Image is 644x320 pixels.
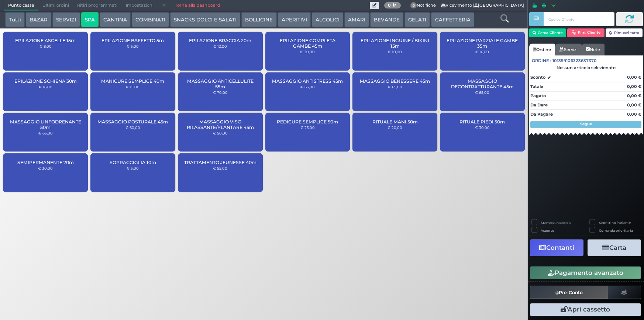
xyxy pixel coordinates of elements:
small: € 20,00 [388,125,402,130]
span: MASSAGGIO LINFODRENANTE 50m [9,119,82,130]
small: € 70,00 [213,90,228,95]
input: Codice Cliente [544,12,614,26]
strong: 0,00 € [627,93,641,98]
button: BOLLICINE [241,12,276,27]
button: Pre-Conto [530,286,608,299]
button: Pagamento avanzato [530,266,641,279]
span: MASSAGGIO DECONTRATTURANTE 45m [446,78,519,89]
small: € 55,00 [213,166,227,170]
small: € 8,00 [39,44,52,48]
button: GELATI [404,12,430,27]
strong: Da Pagare [530,112,553,117]
span: Impostazioni [122,0,158,11]
strong: 0,00 € [627,84,641,89]
span: MASSAGGIO ANTICELLULITE 55m [184,78,256,89]
span: Punto cassa [4,0,38,11]
label: Comanda prioritaria [599,228,633,233]
span: MASSAGGIO BENESSERE 45m [360,78,430,84]
span: TRATTAMENTO JEUNESSE 40m [184,160,256,165]
button: Cerca Cliente [529,28,566,37]
strong: Da Dare [530,102,548,108]
small: € 60,00 [125,125,140,130]
strong: 0,00 € [627,112,641,117]
strong: Totale [530,84,543,89]
button: Contanti [530,239,583,256]
small: € 5,00 [127,166,139,170]
button: Tutti [5,12,25,27]
small: € 16,00 [475,50,489,54]
button: SNACKS DOLCI E SALATI [170,12,240,27]
span: PEDICURE SEMPLICE 50m [277,119,338,125]
button: BAZAR [26,12,51,27]
label: Scontrino Parlante [599,220,631,225]
span: RITUALE PIEDI 50m [459,119,505,125]
span: Ultimi ordini [38,0,73,11]
span: EPILAZIONE BRACCIA 20m [189,38,251,43]
span: SEMIPERMANENTE 70m [17,160,74,165]
span: MASSAGGIO POSTURALE 45m [97,119,168,125]
button: AMARI [344,12,369,27]
small: € 10,00 [388,50,402,54]
button: CANTINA [100,12,131,27]
button: CAFFETTERIA [431,12,474,27]
small: € 16,00 [39,85,52,89]
button: SERVIZI [52,12,80,27]
button: COMBINATI [132,12,169,27]
label: Asporto [541,228,554,233]
strong: Segue [580,122,592,126]
small: € 5,00 [127,44,139,48]
span: SOPRACCIGLIA 10m [110,160,156,165]
a: Note [582,44,604,55]
span: EPILAZIONE ASCELLE 15m [15,38,76,43]
a: Ordine [529,44,555,55]
strong: 0,00 € [627,102,641,108]
label: Stampa una copia [541,220,571,225]
button: SPA [81,12,99,27]
small: € 50,00 [213,131,228,135]
span: 101359106323637370 [552,58,597,64]
span: EPILAZIONE PARZIALE GAMBE 35m [446,38,519,49]
small: € 12,00 [213,44,227,48]
small: € 65,00 [38,131,53,135]
span: EPILAZIONE INGUINE / BIKINI 15m [359,38,431,49]
div: Nessun articolo selezionato [529,65,643,70]
small: € 30,00 [38,166,53,170]
strong: 0,00 € [627,75,641,80]
span: MASSAGGIO ANTISTRESS 45m [272,78,343,84]
span: EPILAZIONE COMPLETA GAMBE 45m [271,38,344,49]
small: € 65,00 [388,85,402,89]
a: Servizi [555,44,582,55]
small: € 25,00 [300,125,315,130]
small: € 65,00 [300,85,315,89]
strong: Sconto [530,74,545,81]
button: APERITIVI [278,12,311,27]
span: RITUALE MANI 50m [372,119,418,125]
span: MANICURE SEMPLICE 40m [101,78,164,84]
b: 0 [388,3,391,8]
span: MASSAGGIO VISO RILASSANTE/PLANTARE 45m [184,119,256,130]
button: Rim. Cliente [567,28,605,37]
span: 0 [410,2,417,9]
button: BEVANDE [370,12,403,27]
button: Carta [588,239,641,256]
span: EPILAZIONE BAFFETTO 5m [101,38,164,43]
a: Torna alla dashboard [171,0,224,11]
small: € 15,00 [126,85,140,89]
small: € 30,00 [300,50,315,54]
small: € 65,00 [475,90,489,95]
span: Ritiri programmati [73,0,121,11]
button: ALCOLICI [312,12,343,27]
button: Rimuovi tutto [606,28,643,37]
button: Apri cassetto [530,303,641,316]
strong: Pagato [530,93,546,98]
span: Ordine : [532,58,551,64]
span: EPILAZIONE SCHIENA 30m [14,78,77,84]
small: € 30,00 [475,125,490,130]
